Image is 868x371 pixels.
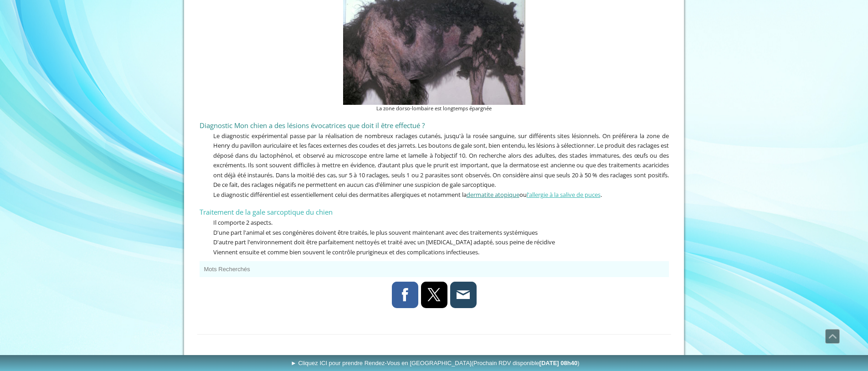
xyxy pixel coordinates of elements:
[527,191,601,199] a: l’allergie à la salive de puces
[539,360,578,366] b: [DATE] 08h40
[200,207,333,216] span: Traitement de la gale sarcoptique du chien
[213,132,669,189] span: Le diagnostic expérimental passe par la réalisation de nombreux raclages cutanés, jusqu'à la rosé...
[200,203,333,218] a: Traitement de la gale sarcoptique du chien
[200,121,425,130] span: Diagnostic Mon chien a des lésions évocatrices que doit il être effectué ?
[213,238,555,246] span: D'autre part l'environnement doit être parfaitement nettoyés et traité avec un [MEDICAL_DATA] ada...
[421,282,447,308] a: X
[200,261,669,277] button: Mots Recherchés
[825,329,840,344] a: Défiler vers le haut
[826,330,839,343] span: Défiler vers le haut
[213,191,602,199] span: Le diagnostic différentiel est essentiellement celui des dermatites allergiques et notamment la ou .
[343,105,525,113] figcaption: La zone dorso-lombaire est longtemps épargnée
[213,218,272,227] span: Il comporte 2 aspects.
[291,360,580,366] span: ► Cliquez ICI pour prendre Rendez-Vous en [GEOGRAPHIC_DATA]
[467,191,519,199] a: dermatite atopique
[213,248,479,256] span: Viennent ensuite et comme bien souvent le contrôle prurigineux et des complications infectieuses.
[213,228,538,237] span: D'une part l'animal et ses congénères doivent être traités, le plus souvent maintenant avec des t...
[392,282,418,308] a: Facebook
[472,360,580,366] span: (Prochain RDV disponible )
[450,282,477,308] a: Adresse e-mail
